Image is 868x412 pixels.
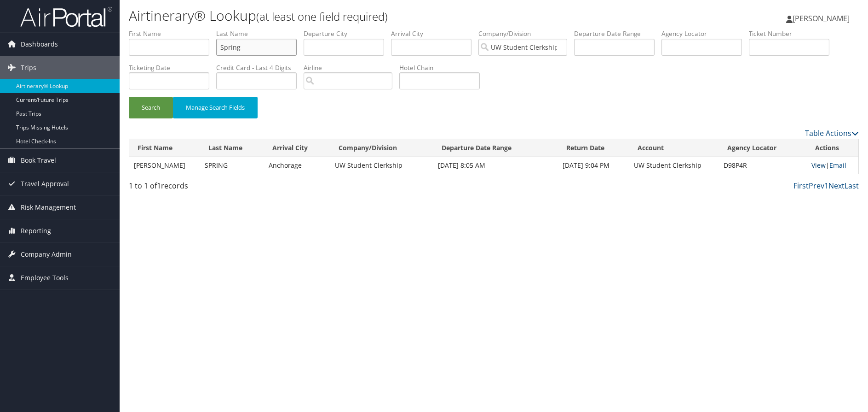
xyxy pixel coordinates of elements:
td: [PERSON_NAME] [129,157,200,174]
td: UW Student Clerkship [330,157,433,174]
th: Agency Locator: activate to sort column ascending [719,139,807,157]
label: Company/Division [478,29,574,38]
td: [DATE] 9:04 PM [558,157,629,174]
a: Next [828,181,845,191]
td: | [807,157,858,174]
a: 1 [824,181,828,191]
label: Ticketing Date [129,63,216,72]
th: First Name: activate to sort column ascending [129,139,200,157]
label: Departure City [304,29,391,38]
th: Last Name: activate to sort column ascending [200,139,264,157]
button: Manage Search Fields [173,97,258,118]
span: Trips [21,56,36,79]
a: Prev [809,181,824,191]
label: Ticket Number [749,29,836,38]
span: Risk Management [21,196,76,219]
label: Credit Card - Last 4 Digits [216,63,304,72]
label: Arrival City [391,29,478,38]
label: First Name [129,29,216,38]
label: Hotel Chain [399,63,487,72]
span: [PERSON_NAME] [793,13,850,24]
label: Last Name [216,29,304,38]
a: Table Actions [805,128,859,138]
img: airportal-logo.png [20,6,112,28]
td: Anchorage [264,157,331,174]
td: UW Student Clerkship [629,157,719,174]
button: Search [129,97,173,118]
h1: Airtinerary® Lookup [129,6,615,25]
span: Book Travel [21,149,56,172]
th: Arrival City: activate to sort column ascending [264,139,331,157]
span: Employee Tools [21,266,69,289]
small: (at least one field required) [256,9,388,24]
td: [DATE] 8:05 AM [433,157,558,174]
a: [PERSON_NAME] [786,5,859,32]
th: Departure Date Range: activate to sort column descending [433,139,558,157]
a: Last [845,181,859,191]
label: Agency Locator [661,29,749,38]
label: Departure Date Range [574,29,661,38]
a: View [811,161,826,170]
span: 1 [157,181,161,191]
a: Email [829,161,846,170]
th: Actions [807,139,858,157]
th: Account: activate to sort column ascending [629,139,719,157]
th: Return Date: activate to sort column ascending [558,139,629,157]
label: Airline [304,63,399,72]
span: Company Admin [21,243,72,266]
td: SPRING [200,157,264,174]
span: Dashboards [21,33,58,56]
span: Reporting [21,219,51,242]
a: First [793,181,809,191]
span: Travel Approval [21,172,69,195]
th: Company/Division [330,139,433,157]
td: D98P4R [719,157,807,174]
div: 1 to 1 of records [129,180,301,196]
